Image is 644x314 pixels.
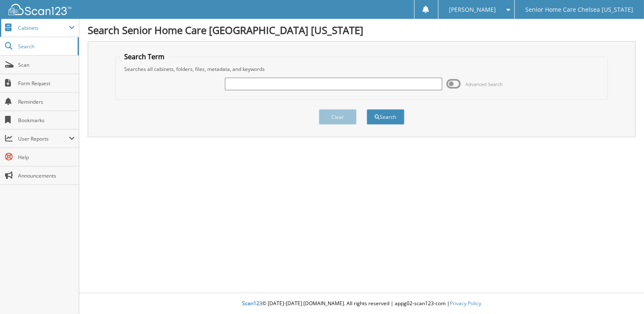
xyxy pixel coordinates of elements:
button: Search [367,109,404,125]
span: Help [18,154,75,161]
iframe: Chat Widget [602,274,644,314]
span: Search [18,43,73,50]
span: Bookmarks [18,117,75,124]
span: Form Request [18,80,75,87]
span: User Reports [18,135,69,142]
legend: Search Term [120,52,169,61]
span: Cabinets [18,24,69,31]
div: © [DATE]-[DATE] [DOMAIN_NAME]. All rights reserved | appg02-scan123-com | [79,293,644,314]
img: scan123-logo-white.svg [8,4,71,15]
h1: Search Senior Home Care [GEOGRAPHIC_DATA] [US_STATE] [88,23,636,37]
span: Advanced Search [465,81,503,87]
span: [PERSON_NAME] [449,7,496,12]
a: Privacy Policy [450,300,481,307]
span: Scan123 [242,300,262,307]
span: Scan [18,61,75,68]
span: Senior Home Care Chelsea [US_STATE] [526,7,634,12]
span: Announcements [18,172,75,179]
div: Searches all cabinets, folders, files, metadata, and keywords [120,65,603,73]
button: Clear [319,109,357,125]
span: Reminders [18,98,75,105]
